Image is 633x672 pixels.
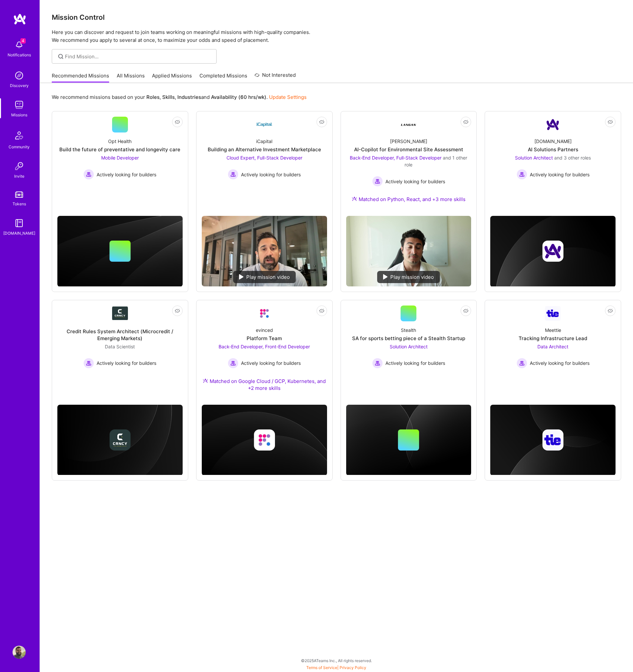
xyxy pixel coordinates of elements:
img: Company logo [254,429,275,451]
b: Industries [177,94,201,100]
i: icon EyeClosed [463,308,468,313]
img: cover [490,216,616,287]
a: All Missions [117,72,145,83]
div: evinced [256,327,273,334]
img: guide book [13,217,26,230]
img: No Mission [202,216,327,286]
div: [PERSON_NAME] [390,138,427,145]
div: Community [9,143,30,150]
i: icon EyeClosed [319,119,324,125]
a: Opt HealthBuild the future of preventative and longevity careMobile Developer Actively looking fo... [57,117,183,199]
span: Actively looking for builders [241,360,301,366]
img: Company Logo [112,307,128,320]
span: Data Scientist [105,344,135,349]
i: icon EyeClosed [175,119,180,125]
img: Actively looking for builders [517,358,527,368]
img: Ateam Purple Icon [352,196,357,201]
a: Terms of Service [306,665,337,670]
img: tokens [15,191,23,198]
img: Company Logo [401,117,416,132]
a: Company Logo[DOMAIN_NAME]AI Solutions PartnersSolution Architect and 3 other rolesActively lookin... [490,117,616,199]
img: Company Logo [256,117,272,132]
a: Completed Missions [199,72,247,83]
img: Actively looking for builders [228,169,238,180]
img: Actively looking for builders [228,358,238,368]
img: bell [13,38,26,51]
img: Invite [13,160,26,173]
img: cover [346,405,471,476]
a: StealthSA for sports betting piece of a Stealth StartupSolution Architect Actively looking for bu... [346,306,471,388]
h3: Mission Control [52,13,621,21]
span: Solution Architect [515,155,553,161]
img: Ateam Purple Icon [203,378,208,383]
div: Stealth [401,327,416,334]
img: Company Logo [545,306,561,320]
span: Back-End Developer, Full-Stack Developer [350,155,441,161]
i: icon EyeClosed [319,308,324,313]
span: Actively looking for builders [530,171,589,178]
a: Company LogoiCapitalBuilding an Alternative Investment MarketplaceCloud Expert, Full-Stack Develo... [202,117,327,211]
img: Company Logo [256,306,272,321]
div: Matched on Google Cloud / GCP, Kubernetes, and +2 more skills [202,378,327,392]
img: cover [490,405,616,476]
span: | [306,665,366,670]
span: Actively looking for builders [241,171,301,178]
span: Mobile Developer [101,155,139,161]
i: icon EyeClosed [608,308,613,313]
a: Company LogoevincedPlatform TeamBack-End Developer, Front-End Developer Actively looking for buil... [202,306,327,399]
div: Discovery [10,82,29,89]
span: Cloud Expert, Full-Stack Developer [226,155,302,161]
img: cover [202,405,327,476]
div: SA for sports betting piece of a Stealth Startup [352,335,465,342]
div: Credit Rules System Architect (Microcredit / Emerging Markets) [57,328,183,342]
div: Opt Health [108,138,132,145]
img: play [239,274,244,279]
img: teamwork [13,98,26,111]
a: Company LogoCredit Rules System Architect (Microcredit / Emerging Markets)Data Scientist Actively... [57,306,183,388]
a: Privacy Policy [340,665,366,670]
span: Actively looking for builders [97,360,156,366]
div: Tracking Infrastructure Lead [519,335,587,342]
span: 4 [20,38,26,44]
img: Actively looking for builders [372,358,383,368]
div: Build the future of preventative and longevity care [59,146,180,153]
img: Actively looking for builders [83,358,94,368]
span: Actively looking for builders [530,360,589,366]
a: Update Settings [269,94,307,100]
i: icon EyeClosed [608,119,613,125]
img: cover [57,216,183,287]
img: Community [11,128,27,143]
a: Company Logo[PERSON_NAME]AI-Copilot for Environmental Site AssessmentBack-End Developer, Full-Sta... [346,117,471,211]
div: Play mission video [233,271,296,283]
img: Company logo [109,429,131,451]
p: We recommend missions based on your , , and . [52,94,307,101]
div: [DOMAIN_NAME] [534,138,572,145]
div: Meettie [545,327,561,334]
i: icon SearchGrey [57,53,65,60]
b: Skills [162,94,175,100]
input: Find Mission... [65,53,212,60]
div: Platform Team [247,335,282,342]
span: Actively looking for builders [385,360,445,366]
span: Actively looking for builders [385,178,445,185]
div: Play mission video [377,271,440,283]
div: [DOMAIN_NAME] [3,230,35,237]
img: Actively looking for builders [83,169,94,180]
img: Company Logo [545,117,561,132]
div: Notifications [8,51,31,58]
div: © 2025 ATeams Inc., All rights reserved. [40,652,633,669]
img: Actively looking for builders [517,169,527,180]
span: and 3 other roles [554,155,591,161]
div: Missions [11,111,27,118]
i: icon EyeClosed [175,308,180,313]
p: Here you can discover and request to join teams working on meaningful missions with high-quality ... [52,28,621,44]
img: User Avatar [13,646,26,659]
span: Back-End Developer, Front-End Developer [219,344,310,349]
div: AI-Copilot for Environmental Site Assessment [354,146,463,153]
a: Applied Missions [152,72,192,83]
div: Tokens [13,200,26,207]
div: iCapital [256,138,272,145]
img: Company logo [542,241,563,262]
a: Recommended Missions [52,72,109,83]
a: User Avatar [11,646,27,659]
